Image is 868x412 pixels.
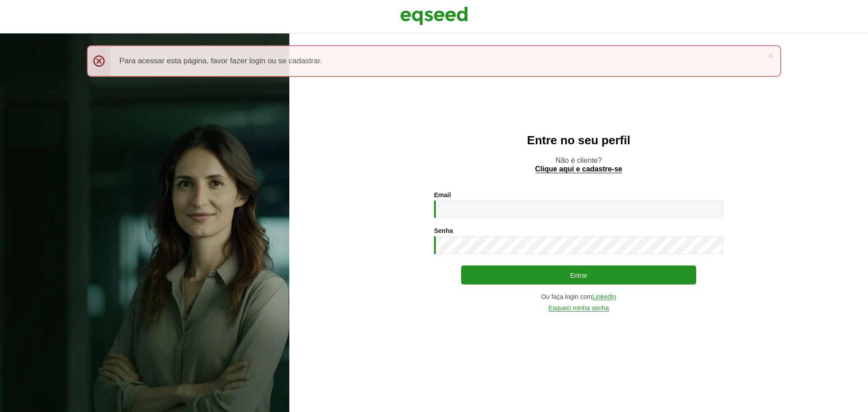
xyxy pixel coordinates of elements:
[434,294,723,300] div: Ou faça login com
[434,227,453,234] label: Senha
[400,5,468,27] img: EqSeed Logo
[307,156,850,173] p: Não é cliente?
[87,45,781,77] div: Para acessar esta página, favor fazer login ou se cadastrar.
[768,51,774,60] a: ×
[307,134,850,147] h2: Entre no seu perfil
[461,265,696,284] button: Entrar
[592,294,616,300] a: LinkedIn
[434,192,451,198] label: Email
[548,305,609,312] a: Esqueci minha senha
[535,166,623,173] a: Clique aqui e cadastre-se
